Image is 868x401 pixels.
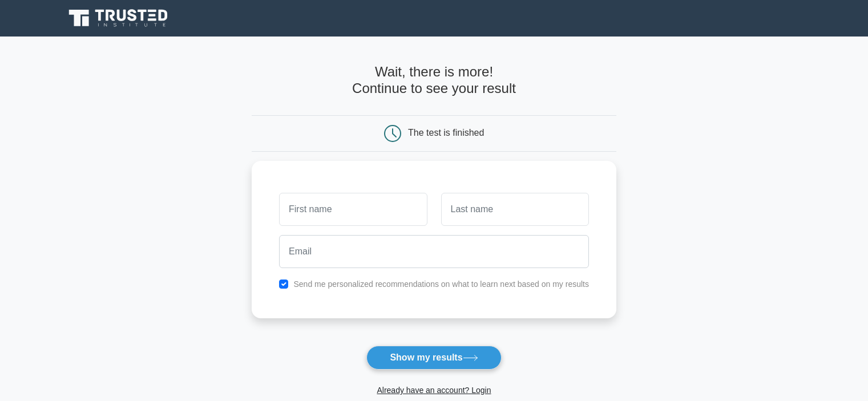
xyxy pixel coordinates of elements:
label: Send me personalized recommendations on what to learn next based on my results [293,280,589,289]
input: Last name [441,193,589,226]
input: Email [279,235,589,268]
h4: Wait, there is more! Continue to see your result [252,64,616,97]
button: Show my results [366,346,501,370]
input: First name [279,193,427,226]
a: Already have an account? Login [377,386,491,395]
div: The test is finished [408,128,484,137]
